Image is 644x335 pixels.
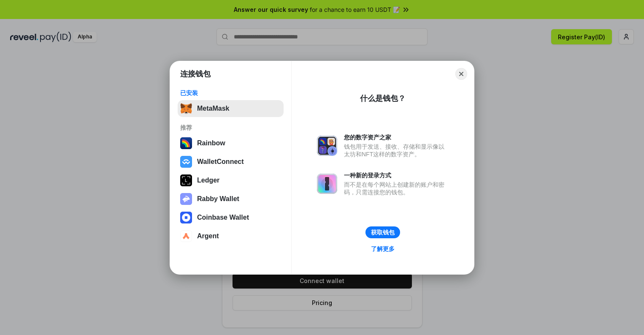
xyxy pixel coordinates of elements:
div: Rabby Wallet [197,195,239,203]
div: Coinbase Wallet [197,214,249,221]
div: MetaMask [197,105,229,112]
img: svg+xml,%3Csvg%20xmlns%3D%22http%3A%2F%2Fwww.w3.org%2F2000%2Fsvg%22%20width%3D%2228%22%20height%3... [180,174,192,186]
button: Ledger [178,172,284,189]
img: svg+xml,%3Csvg%20xmlns%3D%22http%3A%2F%2Fwww.w3.org%2F2000%2Fsvg%22%20fill%3D%22none%22%20viewBox... [180,193,192,205]
div: 什么是钱包？ [360,93,406,103]
button: Rainbow [178,135,284,152]
div: Argent [197,232,219,240]
img: svg+xml,%3Csvg%20width%3D%2228%22%20height%3D%2228%22%20viewBox%3D%220%200%2028%2028%22%20fill%3D... [180,230,192,242]
div: 已安装 [180,89,281,97]
button: Argent [178,228,284,245]
img: svg+xml,%3Csvg%20fill%3D%22none%22%20height%3D%2233%22%20viewBox%3D%220%200%2035%2033%22%20width%... [180,103,192,114]
img: svg+xml,%3Csvg%20width%3D%22120%22%20height%3D%22120%22%20viewBox%3D%220%200%20120%20120%22%20fil... [180,137,192,149]
button: 获取钱包 [365,226,400,238]
div: 您的数字资产之家 [344,133,449,141]
img: svg+xml,%3Csvg%20width%3D%2228%22%20height%3D%2228%22%20viewBox%3D%220%200%2028%2028%22%20fill%3D... [180,156,192,168]
img: svg+xml,%3Csvg%20width%3D%2228%22%20height%3D%2228%22%20viewBox%3D%220%200%2028%2028%22%20fill%3D... [180,212,192,223]
button: Coinbase Wallet [178,209,284,226]
button: Close [455,68,467,80]
div: 获取钱包 [371,229,395,236]
div: Rainbow [197,139,225,147]
img: svg+xml,%3Csvg%20xmlns%3D%22http%3A%2F%2Fwww.w3.org%2F2000%2Fsvg%22%20fill%3D%22none%22%20viewBox... [317,136,337,156]
div: 推荐 [180,124,281,131]
div: 而不是在每个网站上创建新的账户和密码，只需连接您的钱包。 [344,181,449,196]
div: 了解更多 [371,245,395,253]
div: WalletConnect [197,158,244,166]
div: 钱包用于发送、接收、存储和显示像以太坊和NFT这样的数字资产。 [344,143,449,158]
button: Rabby Wallet [178,191,284,207]
a: 了解更多 [366,243,400,254]
img: svg+xml,%3Csvg%20xmlns%3D%22http%3A%2F%2Fwww.w3.org%2F2000%2Fsvg%22%20fill%3D%22none%22%20viewBox... [317,174,337,194]
div: 一种新的登录方式 [344,172,449,179]
button: MetaMask [178,100,284,117]
button: WalletConnect [178,153,284,170]
div: Ledger [197,177,219,184]
h1: 连接钱包 [180,69,211,79]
